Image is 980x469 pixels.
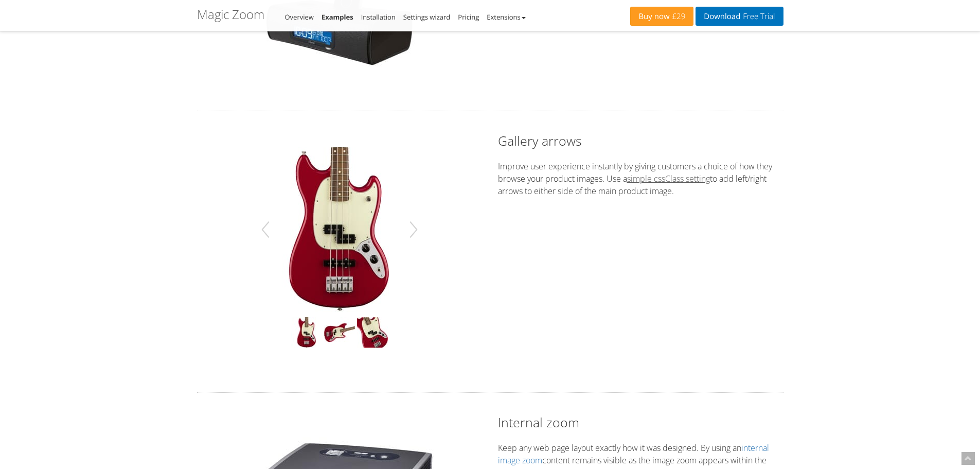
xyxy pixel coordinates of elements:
[498,132,783,150] h2: Gallery arrows
[487,12,525,22] a: Extensions
[257,147,422,312] img: fender-01.jpg
[696,7,783,26] a: DownloadFree Trial
[740,12,775,21] span: Free Trial
[498,442,769,466] a: internal image zoom
[458,12,479,22] a: Pricing
[403,12,451,22] a: Settings wizard
[498,160,783,197] p: Improve user experience instantly by giving customers a choice of how they browse your product im...
[285,12,314,22] a: Overview
[324,317,355,351] img: fender-02.jpg
[627,173,710,184] a: simple cssClass setting
[291,317,322,351] img: fender-01.jpg
[498,413,783,431] h2: Internal zoom
[361,12,396,22] a: Installation
[322,12,353,22] a: Examples
[257,215,274,244] button: Previous
[630,7,693,26] a: Buy now£29
[197,8,264,21] h1: Magic Zoom
[405,215,422,244] button: Next
[357,317,388,351] img: fender-03.jpg
[670,12,686,21] span: £29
